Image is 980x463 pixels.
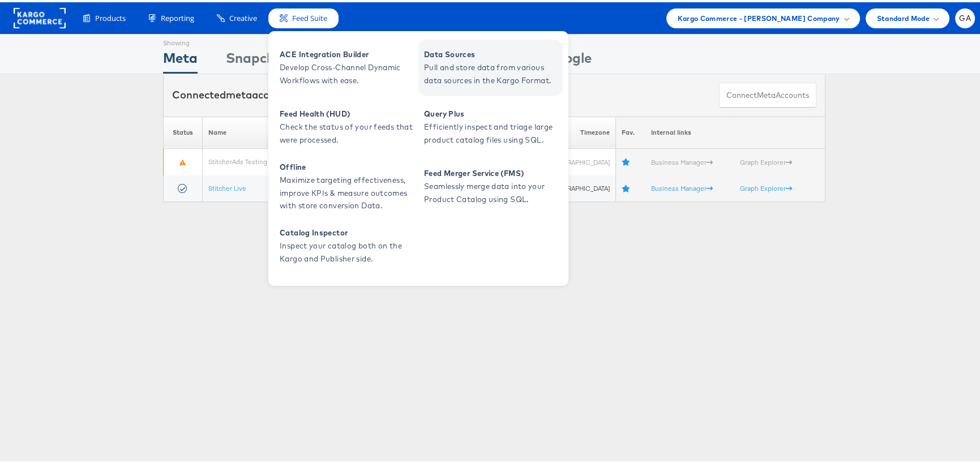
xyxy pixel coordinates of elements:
a: Graph Explorer [740,182,792,190]
span: Kargo Commerce - [PERSON_NAME] Company [678,10,840,22]
a: StitcherAds Testing [208,155,267,164]
span: meta [226,86,252,99]
span: Efficiently inspect and triage large product catalog files using SQL. [424,118,560,144]
span: Maximize targeting effectiveness, improve KPIs & measure outcomes with store conversion Data. [280,172,416,210]
span: Feed Health (HUD) [280,105,416,118]
span: Offline [280,158,416,172]
span: Query Plus [424,105,560,118]
span: Pull and store data from various data sources in the Kargo Format. [424,59,560,85]
th: Status [164,114,203,147]
th: Name [203,114,321,147]
div: Showing [163,32,198,46]
span: Creative [229,11,257,22]
span: Develop Cross-Channel Dynamic Workflows with ease. [280,59,416,85]
a: Feed Health (HUD) Check the status of your feeds that were processed. [274,97,418,153]
span: ACE Integration Builder [280,46,416,59]
span: Feed Suite [292,11,327,22]
a: ACE Integration Builder Develop Cross-Channel Dynamic Workflows with ease. [274,37,418,94]
span: Inspect your catalog both on the Kargo and Publisher side. [280,237,416,263]
a: Query Plus Efficiently inspect and triage large product catalog files using SQL. [418,97,563,153]
span: Feed Merger Service (FMS) [424,165,560,178]
div: Snapchat [226,46,289,71]
span: Catalog Inspector [280,224,416,237]
a: Feed Merger Service (FMS) Seamlessly merge data into your Product Catalog using SQL. [418,156,563,213]
div: Connected accounts [172,85,297,100]
span: Products [95,11,126,22]
a: Offline Maximize targeting effectiveness, improve KPIs & measure outcomes with store conversion D... [274,156,418,213]
a: Data Sources Pull and store data from various data sources in the Kargo Format. [418,37,563,94]
span: Reporting [161,11,194,22]
span: Data Sources [424,46,560,59]
div: Google [546,46,592,71]
button: ConnectmetaAccounts [719,80,816,106]
a: Catalog Inspector Inspect your catalog both on the Kargo and Publisher side. [274,216,418,272]
span: meta [757,88,776,98]
span: Seamlessly merge data into your Product Catalog using SQL. [424,178,560,204]
a: Business Manager [651,156,713,164]
span: Standard Mode [877,10,930,22]
a: Stitcher Live [208,182,246,190]
span: GA [959,12,971,20]
a: Graph Explorer [740,156,792,164]
span: Check the status of your feeds that were processed. [280,118,416,144]
div: Meta [163,46,198,71]
a: Business Manager [651,182,713,190]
